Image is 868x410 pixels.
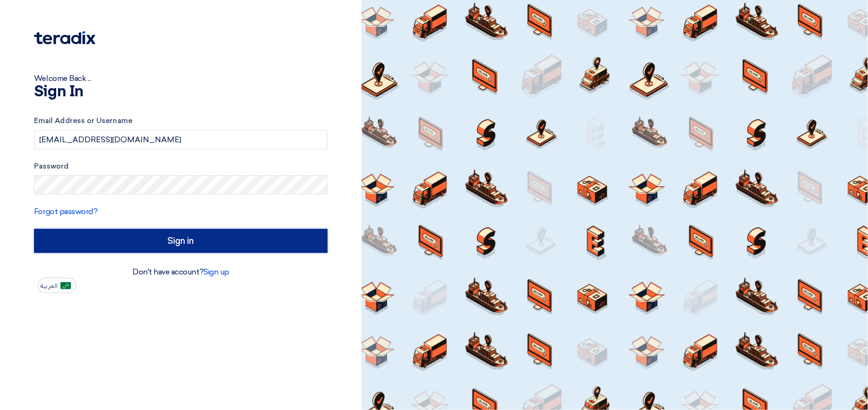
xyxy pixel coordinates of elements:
[38,278,76,293] button: العربية
[34,130,328,149] input: Enter your business email or username
[34,161,328,172] label: Password
[34,31,95,45] img: Teradix logo
[34,73,328,84] div: Welcome Back ...
[34,266,328,278] div: Don't have account?
[60,282,71,289] img: ar-AR.png
[34,84,328,100] h1: Sign In
[203,267,229,276] a: Sign up
[34,207,97,216] a: Forgot password?
[34,115,328,126] label: Email Address or Username
[34,229,328,253] input: Sign in
[40,283,58,289] span: العربية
